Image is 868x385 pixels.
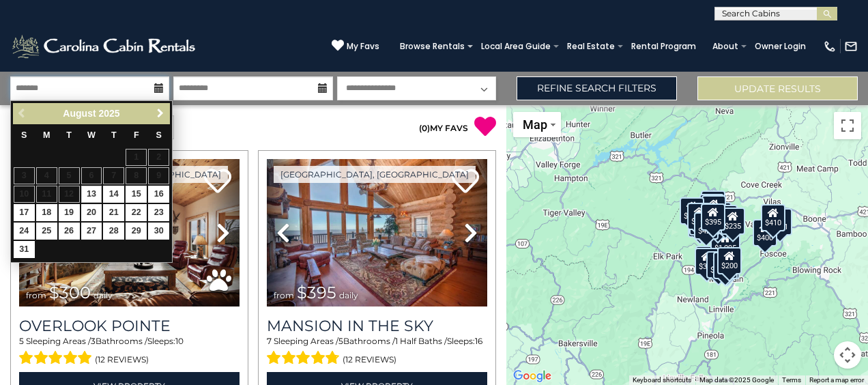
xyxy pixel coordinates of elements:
[701,190,725,218] div: $325
[103,223,124,240] a: 28
[701,203,725,231] div: $395
[95,351,149,369] span: (12 reviews)
[297,283,336,302] span: $395
[699,376,774,384] span: Map data ©2025 Google
[782,376,801,384] a: Terms
[706,251,731,279] div: $375
[517,76,677,100] a: Refine Search Filters
[126,223,147,240] a: 29
[717,247,742,274] div: $200
[274,166,476,183] a: [GEOGRAPHIC_DATA], [GEOGRAPHIC_DATA]
[422,123,427,133] span: 0
[91,336,96,346] span: 3
[721,208,745,235] div: $235
[523,117,547,132] span: Map
[267,335,487,368] div: Sleeping Areas / Bathrooms / Sleeps:
[14,241,35,258] a: 31
[21,130,27,140] span: Sunday
[63,108,96,119] span: August
[701,195,726,223] div: $390
[347,40,379,53] span: My Favs
[694,212,719,240] div: $424
[338,336,343,346] span: 5
[126,204,147,221] a: 22
[10,33,199,60] img: White-1-2.png
[81,186,102,203] a: 13
[560,37,622,56] a: Real Estate
[834,112,861,139] button: Toggle fullscreen view
[419,123,468,133] a: (0)MY FAVS
[761,204,785,231] div: $410
[148,223,169,240] a: 30
[267,159,487,306] img: thumbnail_163263808.jpeg
[274,290,294,300] span: from
[624,37,703,56] a: Rental Program
[134,130,139,140] span: Friday
[706,37,745,56] a: About
[393,37,472,56] a: Browse Rentals
[332,39,379,53] a: My Favs
[19,317,240,335] a: Overlook Pointe
[267,336,272,346] span: 7
[14,223,35,240] a: 24
[126,186,147,203] a: 15
[49,283,91,302] span: $300
[809,376,864,384] a: Report a map error
[267,317,487,335] a: Mansion In The Sky
[395,336,447,346] span: 1 Half Baths /
[748,37,813,56] a: Owner Login
[98,108,119,119] span: 2025
[699,194,724,221] div: $310
[474,37,558,56] a: Local Area Guide
[713,252,738,279] div: $350
[823,40,837,53] img: phone-regular-white.png
[87,130,96,140] span: Wednesday
[19,336,24,346] span: 5
[43,130,50,140] span: Monday
[475,336,482,346] span: 16
[36,223,57,240] a: 25
[148,204,169,221] a: 23
[26,290,46,300] span: from
[513,112,561,137] button: Change map style
[36,204,57,221] a: 18
[844,40,858,53] img: mail-regular-white.png
[81,204,102,221] a: 20
[151,105,169,122] a: Next
[14,204,35,221] a: 17
[81,223,102,240] a: 27
[156,130,162,140] span: Saturday
[633,375,691,385] button: Keyboard shortcuts
[753,219,777,246] div: $400
[59,223,80,240] a: 26
[66,130,72,140] span: Tuesday
[19,335,240,368] div: Sleeping Areas / Bathrooms / Sleeps:
[695,246,720,273] div: $225
[148,186,169,203] a: 16
[834,341,861,369] button: Map camera controls
[680,197,704,225] div: $285
[697,76,858,100] button: Update Results
[59,204,80,221] a: 19
[510,367,555,385] img: Google
[339,290,358,300] span: daily
[419,123,430,133] span: ( )
[103,204,124,221] a: 21
[93,290,113,300] span: daily
[175,336,184,346] span: 10
[111,130,117,140] span: Thursday
[155,108,166,119] span: Next
[695,248,719,275] div: $355
[687,203,712,230] div: $290
[510,367,555,385] a: Open this area in Google Maps (opens a new window)
[710,229,740,257] div: $1,095
[343,351,396,369] span: (12 reviews)
[103,186,124,203] a: 14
